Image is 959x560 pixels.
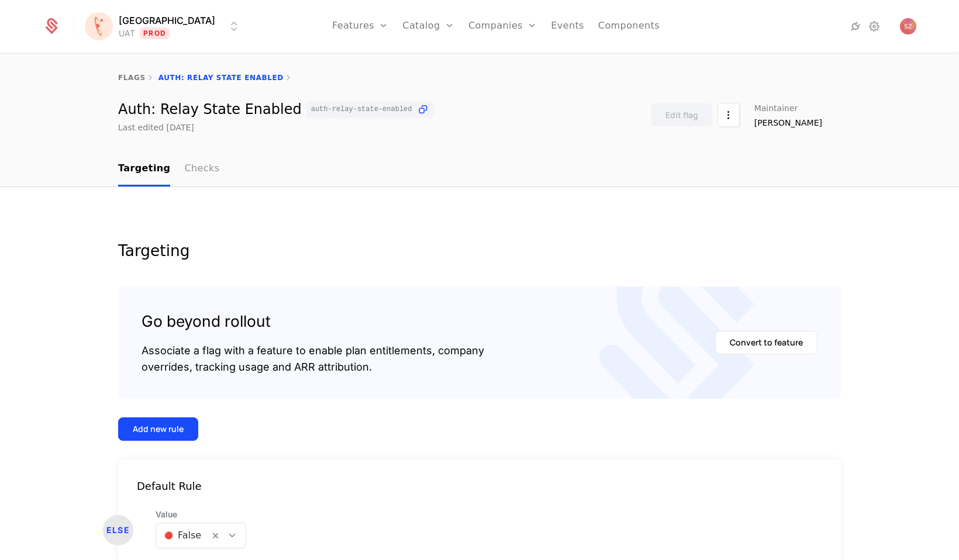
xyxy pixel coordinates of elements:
[85,12,113,40] img: Florence
[119,27,135,39] div: UAT
[118,417,198,441] button: Add new rule
[754,104,798,112] span: Maintainer
[142,310,484,333] div: Go beyond rollout
[717,103,740,127] button: Select action
[311,106,412,113] span: auth-relay-state-enabled
[118,101,434,118] div: Auth: Relay State Enabled
[118,74,146,82] a: flags
[118,152,841,186] nav: Main
[900,18,916,34] img: Sanja Zivotic
[156,509,246,520] span: Value
[88,13,241,39] button: Select environment
[119,13,215,27] span: [GEOGRAPHIC_DATA]
[184,152,219,186] a: Checks
[142,343,484,375] div: Associate a flag with a feature to enable plan entitlements, company overrides, tracking usage an...
[103,515,133,545] div: ELSE
[651,103,713,127] button: Edit flag
[118,152,170,186] a: Targeting
[900,18,916,34] button: Open user button
[140,27,170,39] span: Prod
[118,243,841,258] div: Targeting
[133,423,184,435] div: Add new rule
[754,117,822,129] span: [PERSON_NAME]
[848,19,863,33] a: Integrations
[118,152,219,186] ul: Choose Sub Page
[118,122,194,133] div: Last edited [DATE]
[118,478,841,495] div: Default Rule
[715,331,817,354] button: Convert to feature
[867,19,881,33] a: Settings
[665,109,698,121] div: Edit flag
